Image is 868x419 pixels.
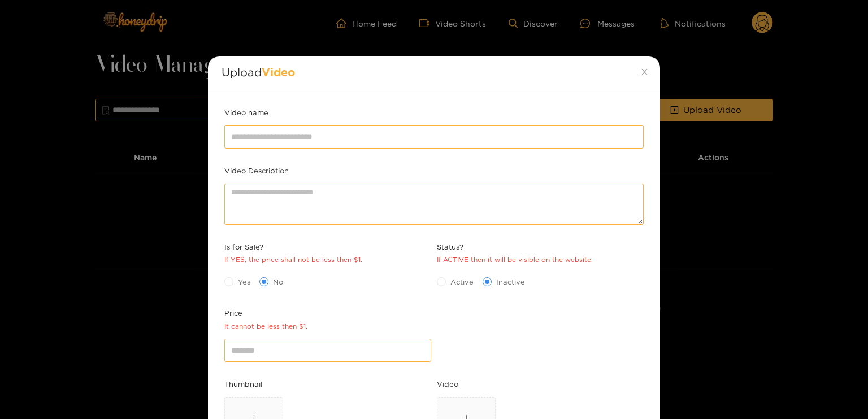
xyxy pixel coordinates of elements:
[262,66,295,78] span: Video
[224,125,644,148] input: Video name
[224,107,268,118] label: Video name
[446,276,478,287] span: Active
[224,184,644,225] textarea: Video Description
[268,276,288,287] span: No
[437,255,593,265] div: If ACTIVE then it will be visible on the website.
[224,241,362,252] span: Is for Sale?
[224,165,289,176] label: Video Description
[222,66,646,78] h2: Upload
[224,378,262,390] label: Thumbnail
[628,56,660,88] button: Close
[492,276,530,287] span: Inactive
[437,378,458,390] label: Video
[437,241,593,252] span: Status?
[224,255,362,265] div: If YES, the price shall not be less then $1.
[233,276,255,287] span: Yes
[224,321,307,332] div: It cannot be less then $1.
[224,307,307,318] span: Price
[640,68,649,76] span: close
